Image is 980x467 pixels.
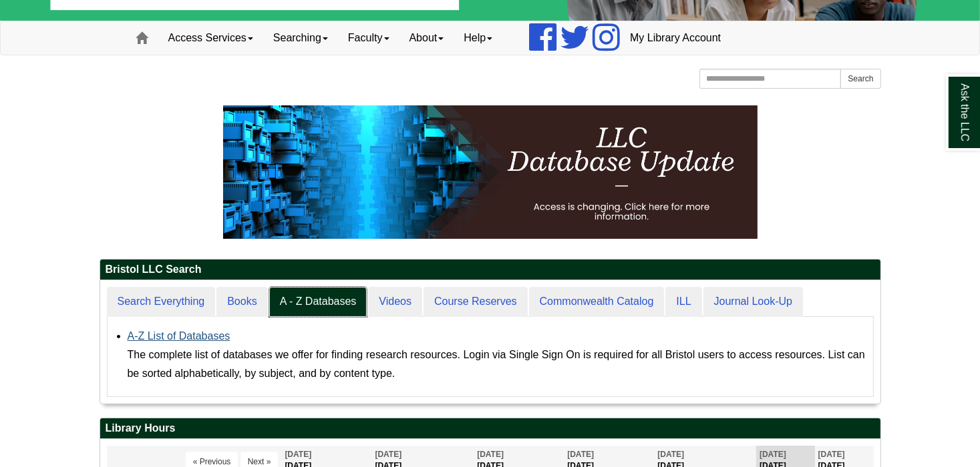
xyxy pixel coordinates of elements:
span: [DATE] [657,450,684,459]
a: A - Z Databases [269,287,367,317]
a: Access Services [158,21,263,55]
a: About [399,21,454,55]
a: ILL [665,287,701,317]
a: Commonwealth Catalog [529,287,665,317]
span: [DATE] [567,450,594,459]
a: Course Reserves [424,287,528,317]
span: [DATE] [760,450,786,459]
span: [DATE] [285,450,311,459]
img: HTML tutorial [223,105,758,239]
a: A-Z List of Databases [128,330,230,342]
div: The complete list of databases we offer for finding research resources. Login via Single Sign On ... [128,346,866,383]
a: Books [216,287,267,317]
a: My Library Account [620,21,731,55]
a: Search Everything [107,287,216,317]
a: Journal Look-Up [703,287,803,317]
a: Help [454,21,502,55]
span: [DATE] [477,450,504,459]
a: Videos [368,287,422,317]
a: Faculty [338,21,399,55]
a: Searching [263,21,338,55]
h2: Library Hours [100,418,880,439]
span: [DATE] [818,450,845,459]
button: Search [840,69,880,89]
span: [DATE] [375,450,402,459]
h2: Bristol LLC Search [100,260,880,280]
